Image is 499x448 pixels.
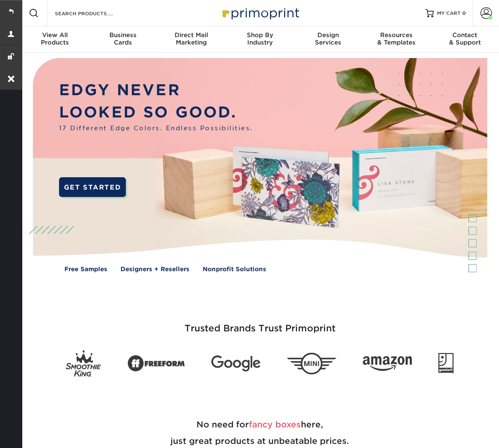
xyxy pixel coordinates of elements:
a: Nonprofit Solutions [203,265,266,274]
img: Mini [287,353,336,375]
img: Primoprint [219,4,301,22]
div: Industry [226,31,294,46]
a: DesignServices [294,26,362,53]
span: 0 [462,10,466,16]
p: EDGY NEVER [59,79,253,101]
span: fancy boxes [249,420,301,429]
div: & Templates [362,31,431,46]
div: & Support [430,31,499,46]
a: Designers + Resellers [121,265,189,274]
a: Direct MailMarketing [157,26,226,53]
p: LOOKED SO GOOD. [59,101,253,123]
img: Freeform [128,351,185,376]
span: Shop By [226,31,294,39]
a: GET STARTED [59,177,126,197]
span: 17 Different Edge Colors. Endless Possibilities. [59,124,253,133]
input: SEARCH PRODUCTS..... [54,8,135,18]
a: Shop ByIndustry [226,26,294,53]
span: Design [294,31,362,39]
a: Contact& Support [430,26,499,53]
img: Amazon [363,356,412,371]
a: Free Samples [64,265,107,274]
span: Business [89,31,158,39]
span: View All [21,31,89,39]
span: MY CART [437,10,461,17]
span: Contact [430,31,499,39]
h3: Trusted Brands Trust Primoprint [27,303,493,344]
a: BusinessCards [89,26,158,53]
div: Marketing [157,31,226,46]
div: Cards [89,31,158,46]
span: Direct Mail [157,31,226,39]
span: Resources [362,31,431,39]
a: Resources& Templates [362,26,431,53]
div: Products [21,31,89,46]
img: Google [211,355,260,371]
div: Services [294,31,362,46]
img: Smoothie King [66,350,101,377]
img: Goodwill [438,353,454,374]
a: View AllProducts [21,26,89,53]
